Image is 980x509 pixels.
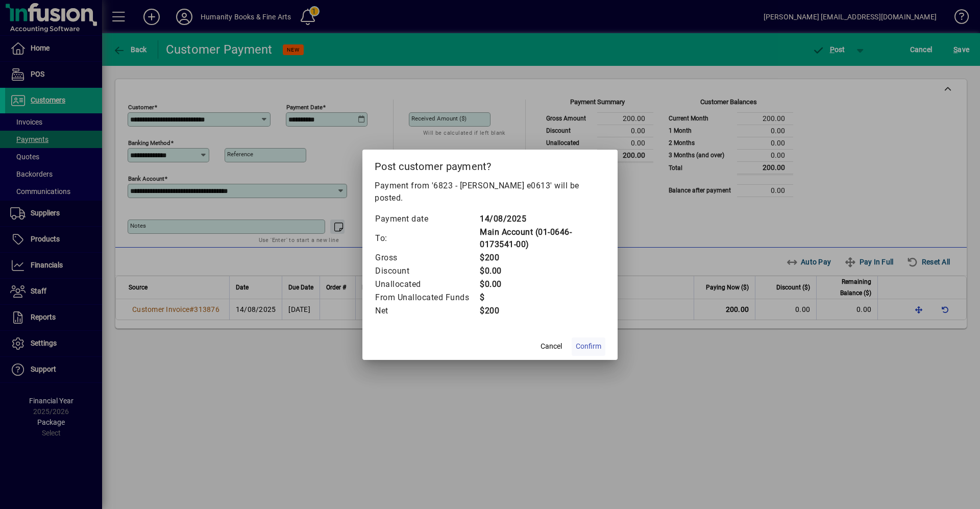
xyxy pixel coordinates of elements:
[572,337,605,356] button: Confirm
[479,304,605,318] td: $200
[541,341,562,352] span: Cancel
[375,212,479,226] td: Payment date
[375,278,479,291] td: Unallocated
[375,251,479,264] td: Gross
[375,304,479,318] td: Net
[479,291,605,304] td: $
[375,226,479,251] td: To:
[375,291,479,304] td: From Unallocated Funds
[362,150,618,179] h2: Post customer payment?
[375,264,479,278] td: Discount
[479,212,605,226] td: 14/08/2025
[479,251,605,264] td: $200
[375,180,605,204] p: Payment from '6823 - [PERSON_NAME] e0613' will be posted.
[479,226,605,251] td: Main Account (01-0646-0173541-00)
[576,341,601,352] span: Confirm
[535,337,568,356] button: Cancel
[479,264,605,278] td: $0.00
[479,278,605,291] td: $0.00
